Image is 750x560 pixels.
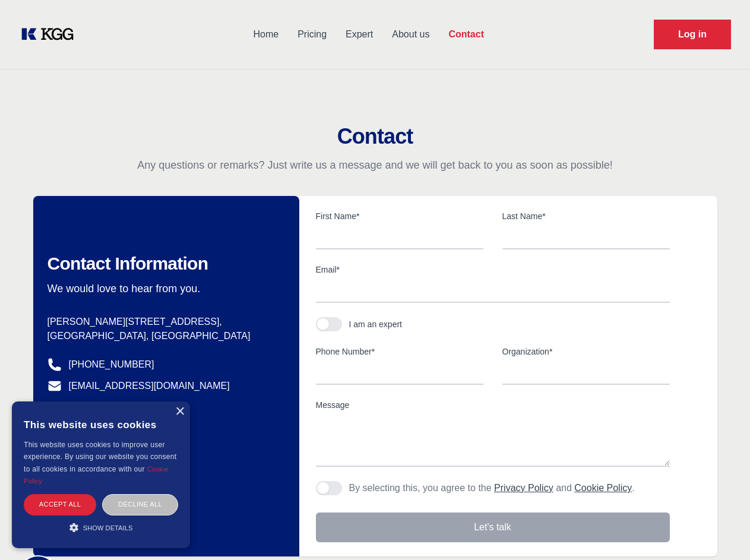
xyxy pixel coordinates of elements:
iframe: Chat Widget [691,503,750,560]
h2: Contact [14,125,736,148]
a: [PHONE_NUMBER] [69,357,154,372]
label: Message [316,399,670,411]
a: [EMAIL_ADDRESS][DOMAIN_NAME] [69,379,230,393]
a: Home [243,19,288,50]
a: Privacy Policy [494,483,553,493]
p: [GEOGRAPHIC_DATA], [GEOGRAPHIC_DATA] [48,329,280,343]
a: Cookie Policy [574,483,632,493]
span: Show details [83,524,133,531]
span: This website uses cookies to improve user experience. By using our website you consent to all coo... [24,441,176,473]
a: Cookie Policy [24,466,169,485]
a: Contact [439,19,493,50]
div: I am an expert [349,318,403,330]
div: Accept all [24,494,96,515]
button: Let's talk [316,512,670,542]
label: First Name* [316,210,483,222]
div: Close [175,407,184,416]
h2: Contact Information [48,253,280,274]
a: KOL Knowledge Platform: Talk to Key External Experts (KEE) [19,25,83,44]
label: Organization* [502,346,670,357]
a: About us [382,19,439,50]
label: Phone Number* [316,346,483,357]
p: By selecting this, you agree to the and . [349,481,635,495]
a: @knowledgegategroup [48,400,166,415]
a: Pricing [288,19,336,50]
div: This website uses cookies [24,410,178,439]
label: Last Name* [502,210,670,222]
div: Decline all [102,494,178,515]
div: Show details [24,521,178,533]
p: We would love to hear from you. [48,281,280,296]
label: Email* [316,264,670,276]
p: Any questions or remarks? Just write us a message and we will get back to you as soon as possible! [14,158,736,172]
p: [PERSON_NAME][STREET_ADDRESS], [48,315,280,329]
a: Expert [336,19,382,50]
a: Request Demo [654,20,731,49]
